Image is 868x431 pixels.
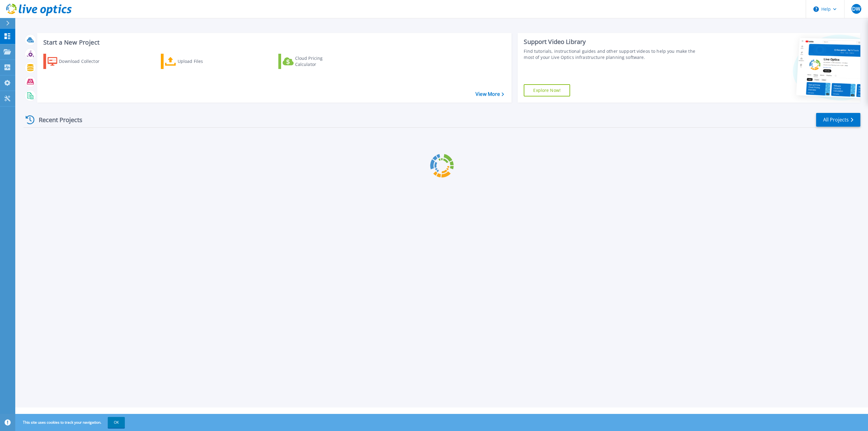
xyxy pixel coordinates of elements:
a: Download Collector [43,54,111,69]
a: Cloud Pricing Calculator [278,54,346,69]
div: Upload Files [178,55,226,67]
a: All Projects [816,113,860,127]
h3: Start a New Project [43,39,504,46]
div: Recent Projects [24,112,91,127]
div: Download Collector [59,55,108,67]
span: This site uses cookies to track your navigation. [17,417,125,428]
div: Find tutorials, instructional guides and other support videos to help you make the most of your L... [524,48,702,60]
a: Upload Files [161,54,229,69]
div: Support Video Library [524,38,702,46]
span: DW [852,6,860,11]
a: View More [476,91,504,97]
div: Cloud Pricing Calculator [295,55,344,67]
button: OK [108,417,125,428]
a: Explore Now! [524,84,570,96]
